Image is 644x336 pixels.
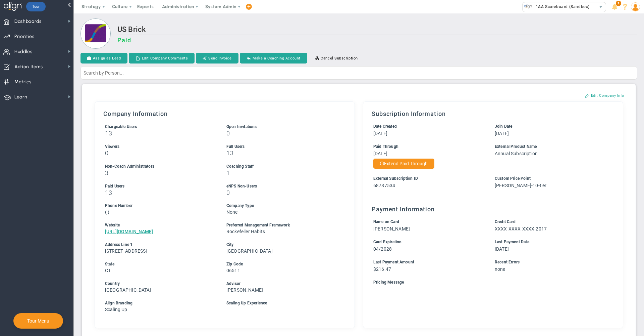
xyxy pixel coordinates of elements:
[226,222,335,228] div: Preferred Management Framework
[373,239,482,245] div: Card Expiration
[80,53,127,64] button: Assign as Lead
[105,209,107,215] span: (
[80,66,637,80] input: Search by Person...
[105,287,151,293] span: [GEOGRAPHIC_DATA]
[240,53,307,64] button: Make a Coaching Account
[117,37,637,44] h3: Paid
[105,307,127,312] span: Scaling Up
[226,164,254,169] span: Coaching Staff
[578,90,631,101] button: Edit Company Info
[14,45,33,59] span: Huddles
[495,131,509,136] span: [DATE]
[495,259,604,265] div: Recent Errors
[495,226,547,232] span: XXXX-XXXX-XXXX-2017
[105,229,153,234] a: [URL][DOMAIN_NAME]
[105,281,214,287] div: Country
[205,4,236,9] span: System Admin
[226,268,240,273] span: 06511
[105,222,214,228] div: Website
[129,53,195,64] button: Edit Company Comments
[495,266,505,272] span: none
[495,246,509,252] span: [DATE]
[226,124,257,129] span: Open Invitations
[105,124,137,129] span: Chargeable Users
[226,184,257,188] span: eNPS Non-Users
[226,203,335,209] div: Company Type
[14,30,35,44] span: Priorities
[495,175,604,182] div: Custom Price Point
[226,229,265,234] span: Rockefeller Habits
[495,239,604,245] div: Last Payment Date
[372,110,614,117] h3: Subscription Information
[373,123,482,130] div: Date Created
[105,300,214,306] div: Align Branding
[226,287,263,293] span: [PERSON_NAME]
[226,170,335,176] h3: 1
[105,190,214,196] h3: 13
[14,75,32,89] span: Metrics
[196,53,238,64] button: Send Invoice
[226,190,335,196] h3: 0
[495,143,604,150] div: External Product Name
[226,150,335,156] h3: 13
[226,242,335,248] div: City
[372,206,614,213] h3: Payment Information
[226,130,335,136] h3: 0
[105,150,214,156] h3: 0
[105,203,214,209] div: Phone Number
[532,2,590,11] span: 1AA Scoreboard (Sandbox)
[495,151,538,156] span: Annual Subscription
[226,300,335,306] div: Scaling Up Experience
[373,246,392,252] span: 04/2028
[105,268,111,273] span: CT
[14,90,27,104] span: Learn
[495,183,546,188] span: [PERSON_NAME]-10-tier
[373,259,482,265] div: Last Payment Amount
[80,18,111,49] img: Loading...
[495,219,604,225] div: Credit Card
[524,2,532,11] img: 33626.Company.photo
[616,1,621,6] span: 1
[631,2,640,11] img: 48978.Person.photo
[105,184,125,188] span: Paid Users
[226,281,335,287] div: Advisor
[105,242,214,248] div: Address Line 1
[373,151,387,156] span: [DATE]
[112,4,128,9] span: Culture
[105,130,214,136] h3: 13
[105,261,214,267] div: State
[373,131,387,136] span: [DATE]
[226,209,238,215] span: None
[105,144,119,149] span: Viewers
[226,144,245,149] span: Full Users
[105,248,147,254] span: [STREET_ADDRESS]
[596,2,606,12] span: select
[82,4,101,9] span: Strategy
[373,159,434,169] button: Extend Paid Through
[103,110,346,117] h3: Company Information
[105,170,214,176] h3: 3
[105,164,154,169] span: Non-Coach Administrators
[14,14,42,29] span: Dashboards
[226,248,273,254] span: [GEOGRAPHIC_DATA]
[105,124,137,129] label: Includes Users + Open Invitations, excludes Coaching Staff
[108,209,109,215] span: )
[25,318,51,324] button: Tour Menu
[309,53,365,64] button: Cancel Subscription
[14,60,43,74] span: Action Items
[373,226,410,232] span: [PERSON_NAME]
[162,4,194,9] span: Administration
[373,219,482,225] div: Name on Card
[373,266,391,272] span: $216.47
[373,279,604,286] div: Pricing Message
[117,25,637,35] h2: US Brick
[373,143,482,150] div: Paid Through
[226,261,335,267] div: Zip Code
[373,175,482,182] div: External Subscription ID
[495,123,604,130] div: Join Date
[373,183,395,188] span: 68787534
